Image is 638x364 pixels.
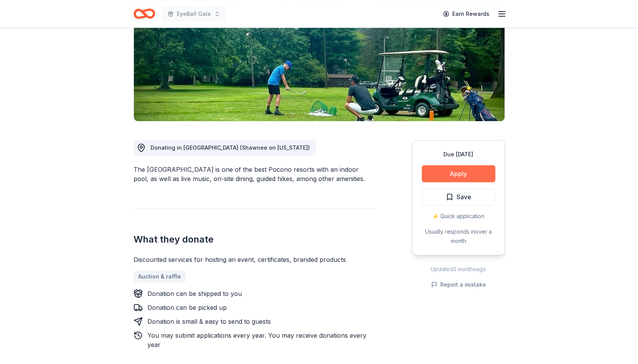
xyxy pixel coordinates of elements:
[422,227,495,246] div: Usually responds in over a month
[422,188,495,205] button: Save
[133,5,155,23] a: Home
[422,165,495,182] button: Apply
[133,270,186,283] a: Auction & raffle
[133,165,375,183] div: The [GEOGRAPHIC_DATA] is one of the best Pocono resorts with an indoor pool, as well as live musi...
[147,317,271,326] div: Donation is small & easy to send to guests
[161,6,226,22] button: EyeBall Gala
[147,303,227,312] div: Donation can be picked up
[422,150,495,159] div: Due [DATE]
[147,331,375,349] div: You may submit applications every year . You may receive donations every year
[422,212,495,221] div: ⚡️ Quick application
[151,144,310,151] span: Donating in [GEOGRAPHIC_DATA] (Shawnee on [US_STATE])
[133,233,375,246] h2: What they donate
[147,289,242,298] div: Donation can be shipped to you
[431,280,486,289] button: Report a mistake
[412,265,505,274] div: Updated 3 months ago
[133,255,375,264] div: Discounted services for hosting an event, certificates, branded products
[457,192,471,202] span: Save
[438,7,494,21] a: Earn Rewards
[177,9,211,19] span: EyeBall Gala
